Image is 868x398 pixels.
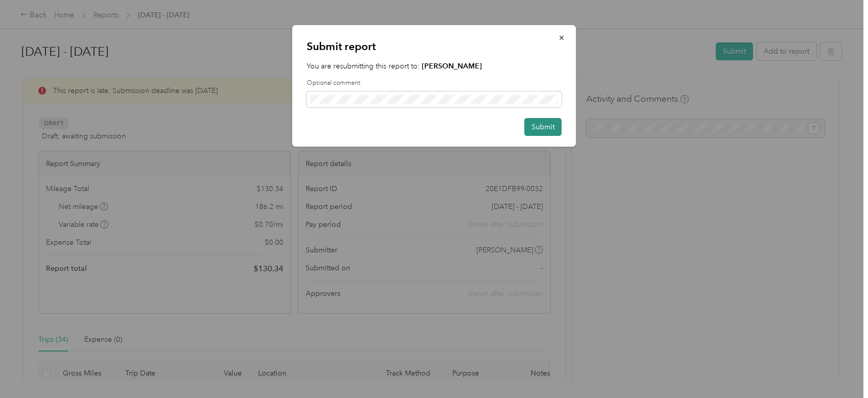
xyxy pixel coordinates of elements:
[307,39,562,54] p: Submit report
[811,341,868,398] iframe: Everlance-gr Chat Button Frame
[307,61,562,72] p: You are resubmitting this report to:
[422,62,482,71] strong: [PERSON_NAME]
[524,118,562,136] button: Submit
[307,79,562,88] label: Optional comment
